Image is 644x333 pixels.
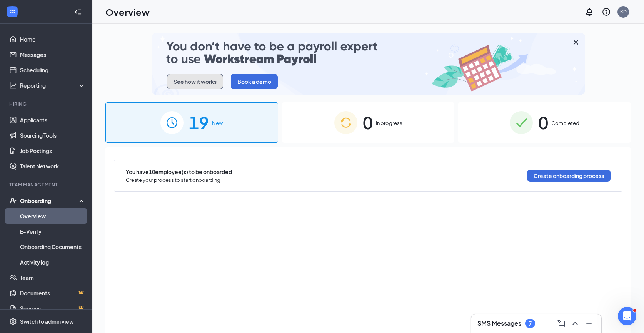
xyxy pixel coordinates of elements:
div: KD [620,8,627,15]
span: You have 10 employee(s) to be onboarded [126,168,232,176]
button: Book a demo [231,74,278,89]
img: payroll-small.gif [152,33,585,95]
h3: SMS Messages [477,319,521,328]
div: Onboarding [20,197,79,205]
span: Completed [551,119,579,127]
svg: UserCheck [9,197,17,205]
button: ChevronUp [569,317,581,330]
div: Team Management [9,181,84,188]
div: Switch to admin view [20,318,74,325]
a: Scheduling [20,62,86,78]
iframe: Intercom live chat [618,307,636,325]
h1: Overview [105,5,150,18]
a: Home [20,32,86,47]
span: 0 [538,109,548,136]
div: 7 [529,320,532,327]
a: Team [20,270,86,285]
a: Talent Network [20,158,86,174]
svg: Notifications [585,7,594,17]
span: In progress [376,119,402,127]
span: 0 [363,109,373,136]
svg: QuestionInfo [602,7,611,17]
a: DocumentsCrown [20,285,86,301]
span: Create your process to start onboarding [126,176,232,184]
div: Reporting [20,82,86,89]
svg: Analysis [9,82,17,89]
button: Create onboarding process [527,170,611,182]
svg: Cross [571,38,581,47]
svg: ChevronUp [571,319,580,328]
button: See how it works [167,74,223,89]
button: Minimize [583,317,595,330]
div: Hiring [9,101,84,107]
span: 19 [189,109,209,136]
a: Sourcing Tools [20,128,86,143]
a: Job Postings [20,143,86,158]
a: Onboarding Documents [20,239,86,255]
a: E-Verify [20,224,86,239]
svg: WorkstreamLogo [8,8,16,15]
svg: ComposeMessage [557,319,566,328]
a: Applicants [20,112,86,128]
svg: Minimize [584,319,594,328]
svg: Collapse [74,8,82,16]
button: ComposeMessage [555,317,567,330]
a: Overview [20,208,86,224]
a: Messages [20,47,86,62]
a: Activity log [20,255,86,270]
span: New [212,119,223,127]
a: SurveysCrown [20,301,86,316]
svg: Settings [9,318,17,325]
